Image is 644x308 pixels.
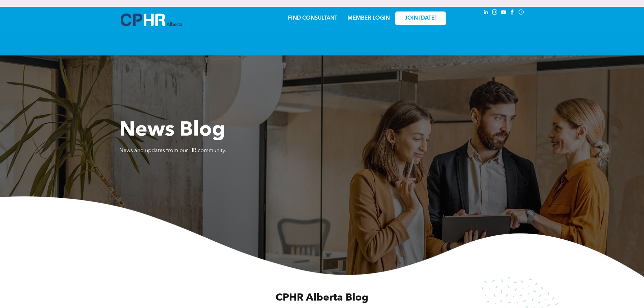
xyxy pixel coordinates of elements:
img: A blue and white logo for cp alberta [121,14,182,26]
a: FIND CONSULTANT [288,16,337,21]
span: News Blog [119,120,225,141]
a: MEMBER LOGIN [348,16,390,21]
span: Alberta Blog [306,293,368,303]
a: facebook [509,8,516,18]
a: JOIN [DATE] [395,11,446,25]
a: Social network [518,8,525,18]
a: instagram [491,8,499,18]
span: JOIN [DATE] [405,15,436,22]
span: CPHR [276,293,304,303]
a: linkedin [482,8,490,18]
span: News and updates from our HR community. [119,148,226,153]
a: youtube [500,8,507,18]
